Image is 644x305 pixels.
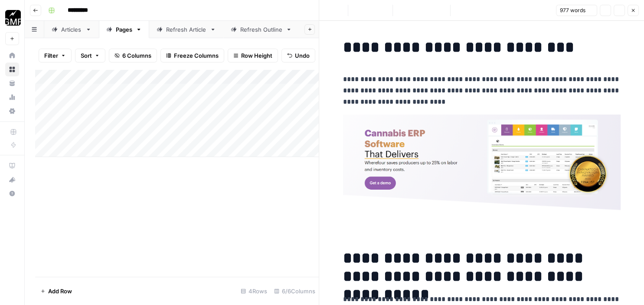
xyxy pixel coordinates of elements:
span: 6 Columns [122,51,151,60]
button: Workspace: Growth Marketing Pro [5,7,19,29]
span: Sort [81,51,92,60]
a: Your Data [5,76,19,90]
button: Sort [75,49,105,62]
button: What's new? [5,173,19,187]
a: Articles [44,21,99,38]
a: Browse [5,62,19,76]
div: Refresh Article [166,25,206,34]
a: Settings [5,104,19,118]
button: 6 Columns [109,49,157,62]
div: What's new? [6,173,19,186]
div: Refresh Outline [240,25,282,34]
button: Row Height [228,49,278,62]
a: Usage [5,90,19,104]
div: Pages [116,25,132,34]
button: 977 words [556,5,597,16]
a: Refresh Outline [223,21,299,38]
button: Add Row [35,284,77,298]
button: Undo [281,49,315,62]
span: Filter [44,51,58,60]
span: 977 words [560,7,585,14]
span: Row Height [241,51,272,60]
div: Articles [61,25,82,34]
img: Growth Marketing Pro Logo [5,10,21,26]
div: 6/6 Columns [271,284,319,298]
a: AirOps Academy [5,159,19,173]
span: Undo [295,51,310,60]
a: Home [5,49,19,62]
button: Help + Support [5,187,19,200]
div: 4 Rows [237,284,271,298]
button: Filter [39,49,72,62]
button: Freeze Columns [160,49,224,62]
span: Freeze Columns [174,51,219,60]
a: Pages [99,21,149,38]
a: Refresh Article [149,21,223,38]
span: Add Row [48,287,72,295]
